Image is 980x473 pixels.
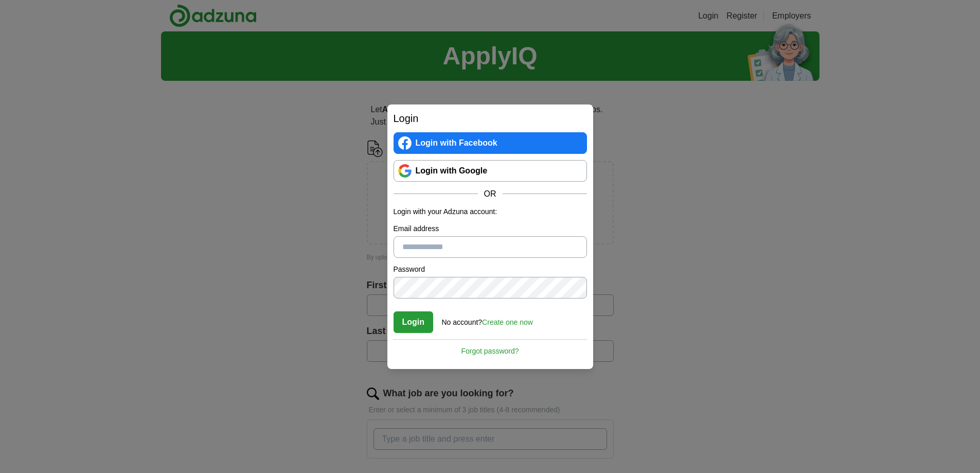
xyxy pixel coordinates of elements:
p: Login with your Adzuna account: [394,206,587,217]
a: Forgot password? [394,339,587,357]
h2: Login [394,111,587,126]
a: Create one now [482,318,533,326]
button: Login [394,311,434,333]
a: Login with Facebook [394,132,587,154]
span: OR [478,188,503,200]
label: Email address [394,223,587,234]
label: Password [394,264,587,275]
a: Login with Google [394,160,587,182]
div: No account? [442,311,533,328]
